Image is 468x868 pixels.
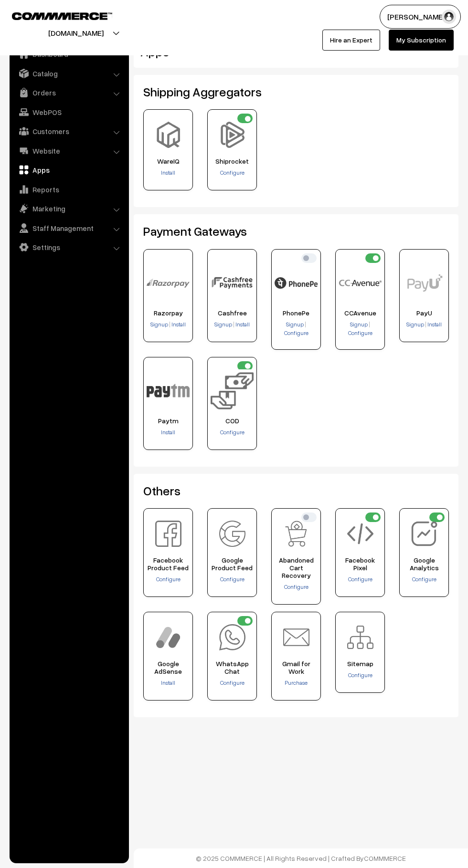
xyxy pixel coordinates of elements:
[12,65,126,82] a: Catalog
[143,84,449,99] h2: Shipping Aggregators
[150,321,168,328] span: Signup
[220,575,245,583] a: Configure
[403,320,446,330] div: |
[275,309,318,317] span: PhonePe
[284,583,308,590] a: Configure
[348,671,372,679] a: Configure
[12,181,126,198] a: Reports
[412,575,436,583] span: Configure
[12,200,126,217] a: Marketing
[211,556,254,572] span: Google Product Feed
[12,239,126,256] a: Settings
[348,329,372,336] a: Configure
[283,624,309,650] img: Gmail for Work
[403,556,446,572] span: Google Analytics
[161,429,175,436] a: Install
[442,10,456,24] img: user
[347,624,373,650] img: Sitemap
[15,21,137,45] button: [DOMAIN_NAME]
[347,521,373,547] img: Facebook Pixel
[348,575,372,583] a: Configure
[171,321,186,328] span: Install
[285,679,308,686] a: Purchase
[211,261,254,304] img: Cashfree
[12,142,126,159] a: Website
[211,320,254,330] div: |
[286,321,305,328] a: Signup
[403,261,446,304] img: PayU
[170,321,186,328] a: Install
[364,854,406,862] a: COMMMERCE
[143,483,449,498] h2: Others
[339,261,382,304] img: CCAvenue
[380,5,461,29] button: [PERSON_NAME]…
[234,321,250,328] a: Install
[12,10,96,21] a: COMMMERCE
[426,321,442,328] a: Install
[134,848,468,868] footer: © 2025 COMMMERCE | All Rights Reserved | Crafted By
[12,84,126,101] a: Orders
[403,309,446,317] span: PayU
[339,660,382,668] span: Sitemap
[235,321,250,328] span: Install
[275,261,318,304] img: PhonePe
[211,157,254,165] span: Shiprocket
[147,309,190,317] span: Razorpay
[12,220,126,237] a: Staff Management
[156,575,181,583] a: Configure
[220,169,245,176] a: Configure
[275,320,318,337] div: |
[147,369,190,412] img: Paytm
[350,321,368,328] span: Signup
[339,556,382,572] span: Facebook Pixel
[214,321,233,328] a: Signup
[155,521,181,547] img: Facebook Product Feed
[211,369,254,412] img: COD
[406,321,425,328] a: Signup
[211,417,254,425] span: COD
[12,104,126,121] a: WebPOS
[214,321,232,328] span: Signup
[286,321,304,328] span: Signup
[284,329,308,336] a: Configure
[211,660,254,675] span: WhatsApp Chat
[219,122,245,148] img: Shiprocket
[339,309,382,317] span: CCAvenue
[12,12,112,20] img: COMMMERCE
[411,521,437,547] img: Google Analytics
[161,679,175,686] a: Install
[219,624,245,650] img: WhatsApp Chat
[147,157,190,165] span: WareIQ
[220,429,245,436] a: Configure
[322,30,380,51] a: Hire an Expert
[12,161,126,178] a: Apps
[339,320,382,337] div: |
[147,660,190,675] span: Google AdSense
[427,321,442,328] span: Install
[219,521,245,547] img: Google Product Feed
[147,320,190,330] div: |
[161,169,175,176] a: Install
[283,521,309,547] img: Abandoned Cart Recovery
[220,679,245,686] a: Configure
[350,321,369,328] a: Signup
[155,122,181,148] img: WareIQ
[275,660,318,675] span: Gmail for Work
[275,556,318,579] span: Abandoned Cart Recovery
[147,417,190,425] span: Paytm
[406,321,424,328] span: Signup
[147,556,190,572] span: Facebook Product Feed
